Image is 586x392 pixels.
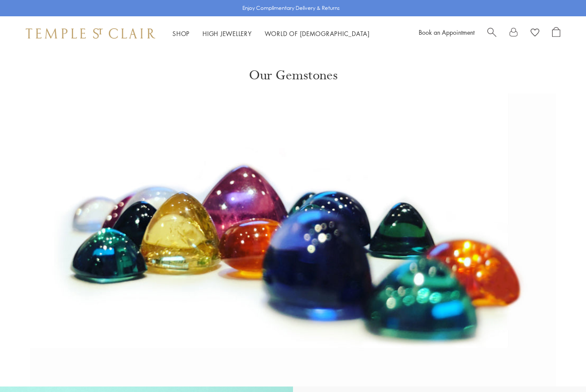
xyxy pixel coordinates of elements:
h1: Our Gemstones [249,51,338,83]
nav: Main navigation [172,28,370,39]
a: World of [DEMOGRAPHIC_DATA]World of [DEMOGRAPHIC_DATA] [265,29,370,38]
a: View Wishlist [531,27,539,40]
img: Temple St. Clair [26,28,155,39]
a: High JewelleryHigh Jewellery [202,29,252,38]
iframe: Gorgias live chat messenger [543,352,577,383]
a: Open Shopping Bag [552,27,560,40]
a: Book an Appointment [419,28,474,36]
a: ShopShop [172,29,190,38]
p: Enjoy Complimentary Delivery & Returns [242,4,340,12]
a: Search [487,27,496,40]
